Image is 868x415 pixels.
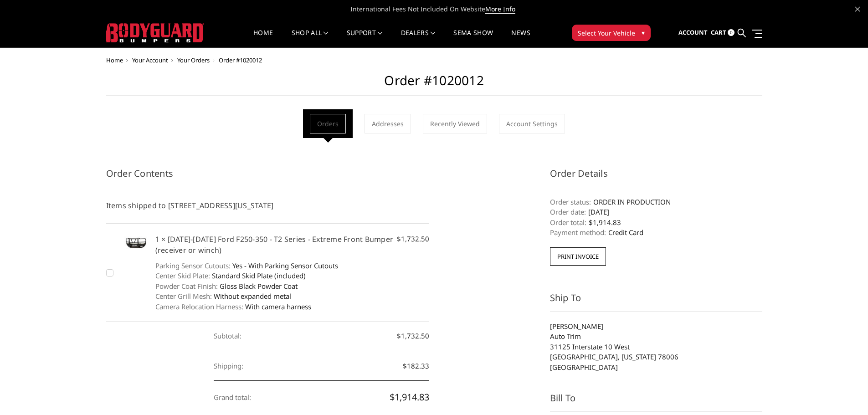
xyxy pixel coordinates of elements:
h3: Bill To [550,391,762,412]
a: Addresses [365,114,411,133]
span: Account [678,28,708,36]
dd: $1,732.50 [214,321,429,351]
dt: Powder Coat Finish: [155,281,218,292]
h3: Order Contents [106,167,430,187]
h2: Order #1020012 [106,73,762,96]
dd: $182.33 [214,351,429,381]
a: Dealers [401,30,436,47]
a: Your Account [132,56,168,64]
dt: Order total: [550,217,586,228]
a: Home [253,30,273,47]
a: Recently Viewed [423,114,487,133]
a: Account [678,20,708,45]
dd: $1,914.83 [550,217,762,228]
a: Account Settings [499,114,565,133]
a: Home [106,56,123,64]
span: $1,732.50 [397,234,429,244]
span: Order #1020012 [219,56,262,64]
span: Select Your Vehicle [578,28,635,38]
dt: Parking Sensor Cutouts: [155,261,231,271]
h3: Ship To [550,291,762,312]
dd: $1,914.83 [214,381,429,414]
li: [GEOGRAPHIC_DATA], [US_STATE] 78006 [550,352,762,362]
dd: [DATE] [550,207,762,217]
span: Cart [711,28,726,36]
li: [GEOGRAPHIC_DATA] [550,362,762,373]
dd: Without expanded metal [155,291,430,302]
dt: Subtotal: [214,321,241,351]
li: 31125 Interstate 10 West [550,342,762,352]
img: BODYGUARD BUMPERS [106,23,204,42]
button: Print Invoice [550,247,606,266]
dd: With camera harness [155,302,430,312]
li: [PERSON_NAME] [550,321,762,332]
dt: Grand total: [214,383,251,412]
dt: Order date: [550,207,586,217]
dd: Yes - With Parking Sensor Cutouts [155,261,430,271]
a: More Info [485,5,515,14]
dt: Center Skid Plate: [155,271,210,281]
h5: 1 × [DATE]-[DATE] Ford F250-350 - T2 Series - Extreme Front Bumper (receiver or winch) [155,234,430,256]
li: Auto Trim [550,331,762,342]
a: shop all [292,30,329,47]
dt: Camera Relocation Harness: [155,302,243,312]
h5: Items shipped to [STREET_ADDRESS][US_STATE] [106,200,430,211]
dt: Payment method: [550,227,606,238]
a: Orders [310,114,346,133]
img: 2023-2026 Ford F250-350 - T2 Series - Extreme Front Bumper (receiver or winch) [119,234,151,251]
dd: Gloss Black Powder Coat [155,281,430,292]
dd: ORDER IN PRODUCTION [550,197,762,207]
dd: Standard Skid Plate (included) [155,271,430,281]
dt: Shipping: [214,351,243,381]
dt: Center Grill Mesh: [155,291,212,302]
dd: Credit Card [550,227,762,238]
a: Your Orders [177,56,210,64]
span: 0 [728,29,734,36]
button: Select Your Vehicle [572,25,651,41]
span: ▾ [642,28,645,37]
h3: Order Details [550,167,762,187]
a: SEMA Show [453,30,493,47]
dt: Order status: [550,197,591,207]
a: News [511,30,530,47]
a: Cart 0 [711,20,734,45]
a: Support [347,30,383,47]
